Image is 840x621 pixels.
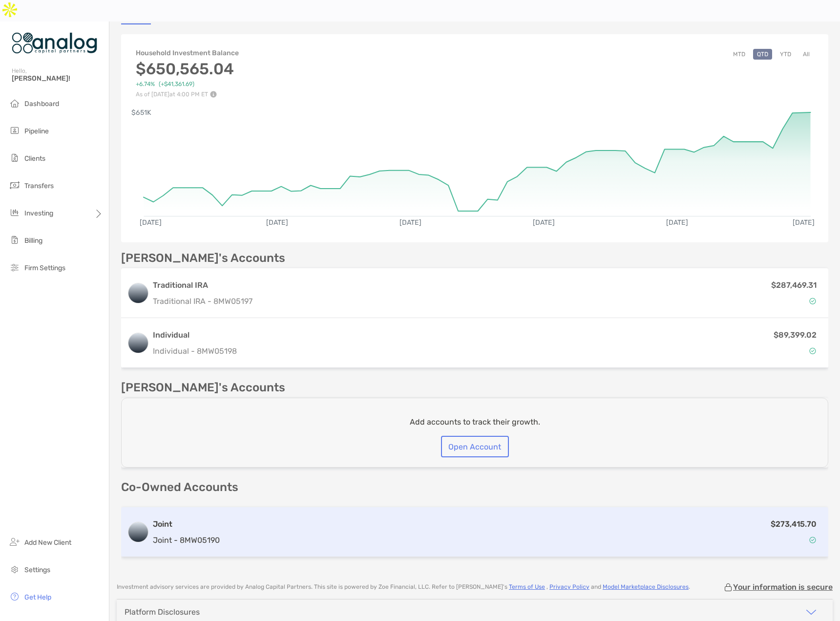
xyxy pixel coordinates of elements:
[776,49,795,60] button: YTD
[9,536,21,548] img: add_new_client icon
[125,607,200,617] div: Platform Disclosures
[9,125,21,136] img: pipeline icon
[603,583,689,590] a: Model Marketplace Disclosures
[729,49,749,60] button: MTD
[140,218,162,227] text: [DATE]
[9,563,21,575] img: settings icon
[128,333,148,353] img: logo account
[9,97,21,109] img: dashboard icon
[153,534,220,546] p: Joint - 8MW05190
[753,49,772,60] button: QTD
[24,236,42,245] span: Billing
[9,261,21,273] img: firm-settings icon
[9,591,21,602] img: get-help icon
[771,279,817,291] p: $287,469.31
[24,538,71,547] span: Add New Client
[128,283,148,303] img: logo account
[24,593,51,601] span: Get Help
[24,264,65,272] span: Firm Settings
[121,382,285,394] p: [PERSON_NAME]'s Accounts
[12,74,103,83] span: [PERSON_NAME]!
[809,298,816,304] img: Account Status icon
[799,49,814,60] button: All
[9,152,21,164] img: clients icon
[153,279,252,291] h3: Traditional IRA
[9,234,21,246] img: billing icon
[136,81,155,88] span: +6.74%
[12,25,97,61] img: Zoe Logo
[733,582,833,592] p: Your information is secure
[153,329,237,341] h3: Individual
[153,295,252,307] p: Traditional IRA - 8MW05197
[128,522,148,542] img: logo account
[24,154,45,163] span: Clients
[774,329,817,341] p: $89,399.02
[24,209,53,217] span: Investing
[24,566,50,574] span: Settings
[549,583,589,590] a: Privacy Policy
[136,60,239,78] h3: $650,565.04
[266,218,288,227] text: [DATE]
[441,436,509,457] button: Open Account
[159,81,194,88] span: ( +$41,361.69 )
[24,100,59,108] span: Dashboard
[24,127,49,135] span: Pipeline
[667,218,689,227] text: [DATE]
[9,207,21,218] img: investing icon
[809,536,816,543] img: Account Status icon
[9,179,21,191] img: transfers icon
[805,606,817,618] img: icon arrow
[153,345,237,357] p: Individual - 8MW05198
[509,583,545,590] a: Terms of Use
[210,91,217,98] img: Performance Info
[809,347,816,354] img: Account Status icon
[400,218,422,227] text: [DATE]
[153,518,220,530] h3: Joint
[533,218,555,227] text: [DATE]
[136,91,239,98] p: As of [DATE] at 4:00 PM ET
[131,108,151,117] text: $651K
[121,481,828,493] p: Co-Owned Accounts
[121,252,285,264] p: [PERSON_NAME]'s Accounts
[117,583,690,591] p: Investment advisory services are provided by Analog Capital Partners . This site is powered by Zo...
[794,218,816,227] text: [DATE]
[136,49,239,57] h4: Household Investment Balance
[24,182,54,190] span: Transfers
[771,518,817,530] p: $273,415.70
[410,416,540,428] p: Add accounts to track their growth.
